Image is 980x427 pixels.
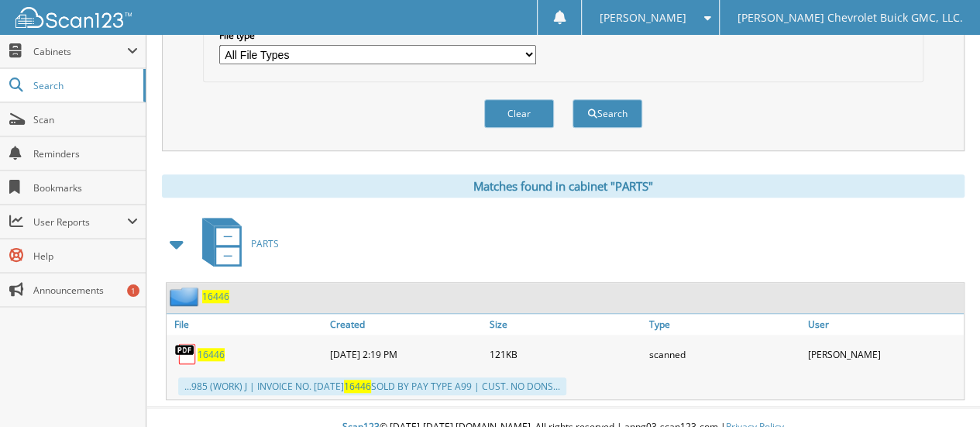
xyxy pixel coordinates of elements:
span: Search [33,79,136,92]
span: Help [33,250,138,263]
a: File [167,314,326,335]
span: 16446 [344,380,371,393]
img: scan123-logo-white.svg [15,7,132,28]
span: Cabinets [33,45,127,58]
div: 121KB [486,339,645,370]
div: scanned [645,339,804,370]
a: PARTS [193,213,279,274]
span: Reminders [33,147,138,160]
div: ...985 (WORK) J | INVOICE NO. [DATE] SOLD BY PAY TYPE A99 | CUST. NO DONS... [178,377,566,395]
a: Size [486,314,645,335]
img: PDF.png [174,343,198,366]
span: Announcements [33,284,138,297]
img: folder2.png [170,287,202,306]
div: 1 [127,284,139,297]
span: [PERSON_NAME] Chevrolet Buick GMC, LLC. [737,13,962,22]
div: Matches found in cabinet "PARTS" [162,174,965,198]
span: Scan [33,113,138,126]
div: [DATE] 2:19 PM [326,339,486,370]
span: PARTS [251,237,279,250]
span: [PERSON_NAME] [600,13,686,22]
button: Search [573,99,642,128]
span: Bookmarks [33,181,138,195]
a: Created [326,314,486,335]
label: File type [219,29,536,42]
button: Clear [484,99,554,128]
a: Type [645,314,804,335]
a: 16446 [198,348,225,361]
span: User Reports [33,215,127,229]
a: 16446 [202,290,229,303]
a: User [804,314,964,335]
div: [PERSON_NAME] [804,339,964,370]
iframe: Chat Widget [903,353,980,427]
